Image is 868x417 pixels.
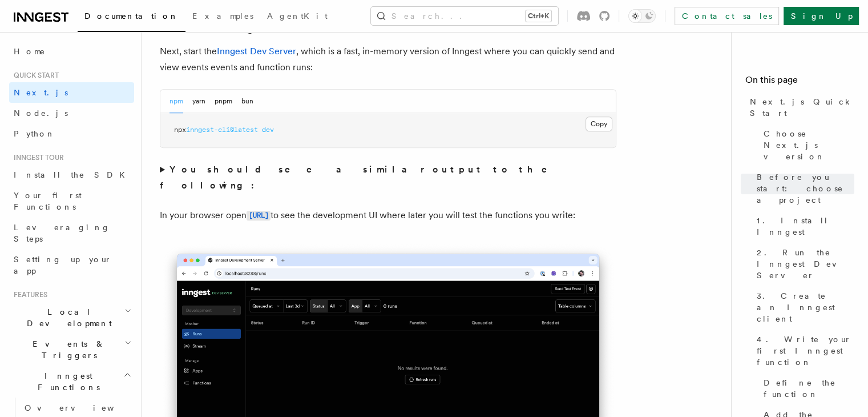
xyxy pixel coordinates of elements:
[160,43,616,75] p: Next, start the , which is a fast, in-memory version of Inngest where you can quickly send and vi...
[247,211,271,220] code: [URL]
[186,126,258,134] span: inngest-cli@latest
[9,338,124,361] span: Events & Triggers
[160,164,563,191] strong: You should see a similar output to the following:
[745,73,854,91] h4: On this page
[9,82,134,103] a: Next.js
[262,126,274,134] span: dev
[752,286,854,329] a: 3. Create an Inngest client
[9,153,64,162] span: Inngest tour
[9,290,47,299] span: Features
[241,90,253,113] button: bun
[628,9,656,23] button: Toggle dark mode
[267,11,328,21] span: AgentKit
[14,170,132,179] span: Install the SDK
[14,88,68,97] span: Next.js
[752,167,854,210] a: Before you start: choose a project
[215,90,232,113] button: pnpm
[757,247,854,281] span: 2. Run the Inngest Dev Server
[14,129,55,138] span: Python
[750,96,854,119] span: Next.js Quick Start
[192,11,253,21] span: Examples
[586,117,612,131] button: Copy
[526,10,551,22] kbd: Ctrl+K
[9,249,134,281] a: Setting up your app
[9,306,124,329] span: Local Development
[192,90,205,113] button: yarn
[25,403,142,412] span: Overview
[764,128,854,162] span: Choose Next.js version
[757,334,854,368] span: 4. Write your first Inngest function
[752,242,854,286] a: 2. Run the Inngest Dev Server
[759,123,854,167] a: Choose Next.js version
[759,372,854,404] a: Define the function
[752,210,854,242] a: 1. Install Inngest
[784,7,859,25] a: Sign Up
[9,370,123,393] span: Inngest Functions
[757,171,854,206] span: Before you start: choose a project
[764,377,854,400] span: Define the function
[260,3,334,31] a: AgentKit
[757,215,854,238] span: 1. Install Inngest
[745,91,854,123] a: Next.js Quick Start
[371,7,558,25] button: Search...Ctrl+K
[9,217,134,249] a: Leveraging Steps
[9,334,134,366] button: Events & Triggers
[757,290,854,324] span: 3. Create an Inngest client
[14,223,110,243] span: Leveraging Steps
[9,123,134,144] a: Python
[84,11,179,21] span: Documentation
[9,185,134,217] a: Your first Functions
[174,126,186,134] span: npx
[675,7,779,25] a: Contact sales
[14,255,112,275] span: Setting up your app
[752,329,854,372] a: 4. Write your first Inngest function
[14,109,68,118] span: Node.js
[9,71,59,80] span: Quick start
[217,46,296,57] a: Inngest Dev Server
[78,3,185,32] a: Documentation
[185,3,260,31] a: Examples
[247,210,271,220] a: [URL]
[9,41,134,62] a: Home
[160,207,616,224] p: In your browser open to see the development UI where later you will test the functions you write:
[160,162,616,194] summary: You should see a similar output to the following:
[169,90,183,113] button: npm
[9,103,134,123] a: Node.js
[14,191,82,211] span: Your first Functions
[9,366,134,398] button: Inngest Functions
[14,46,46,57] span: Home
[9,302,134,334] button: Local Development
[9,165,134,185] a: Install the SDK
